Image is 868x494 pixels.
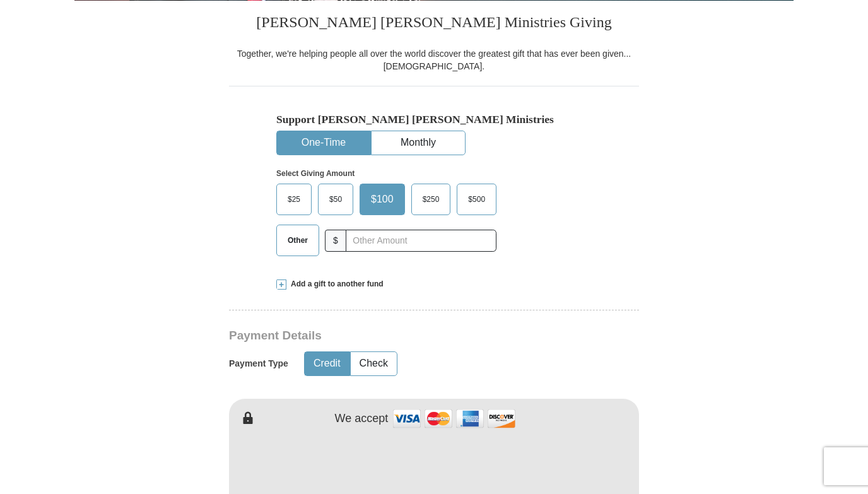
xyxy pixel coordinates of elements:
button: Monthly [372,131,465,155]
input: Other Amount [346,230,496,252]
h5: Payment Type [229,358,288,369]
span: $100 [365,190,400,209]
strong: Select Giving Amount [276,169,355,178]
h4: We accept [335,412,389,426]
span: Add a gift to another fund [286,279,384,290]
img: credit cards accepted [391,405,517,432]
span: Other [281,231,314,250]
div: Together, we're helping people all over the world discover the greatest gift that has ever been g... [229,47,639,73]
h3: Payment Details [229,329,551,343]
button: Credit [305,352,349,375]
button: Check [351,352,397,375]
button: One-Time [277,131,370,155]
span: $250 [416,190,446,209]
span: $50 [323,190,348,209]
h5: Support [PERSON_NAME] [PERSON_NAME] Ministries [276,113,592,126]
span: $ [325,230,346,252]
span: $500 [462,190,491,209]
h3: [PERSON_NAME] [PERSON_NAME] Ministries Giving [229,1,639,47]
span: $25 [281,190,307,209]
